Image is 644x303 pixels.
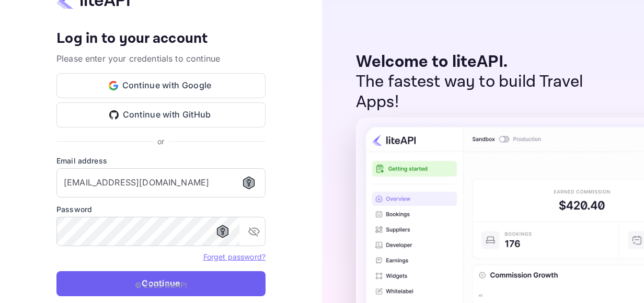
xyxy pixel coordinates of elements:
button: Continue with GitHub [56,102,266,127]
label: Email address [56,155,266,166]
input: Enter your email address [56,168,266,197]
a: Forget password? [203,251,266,262]
p: © 2025 liteAPI [135,279,187,290]
label: Password [56,204,266,215]
button: Continue with Google [56,73,266,98]
p: Please enter your credentials to continue [56,52,266,65]
a: Forget password? [203,252,266,261]
p: Welcome to liteAPI. [356,52,623,72]
h4: Log in to your account [56,30,266,48]
p: The fastest way to build Travel Apps! [356,72,623,112]
button: Continue [56,271,266,296]
p: or [157,136,164,147]
button: toggle password visibility [244,221,264,242]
